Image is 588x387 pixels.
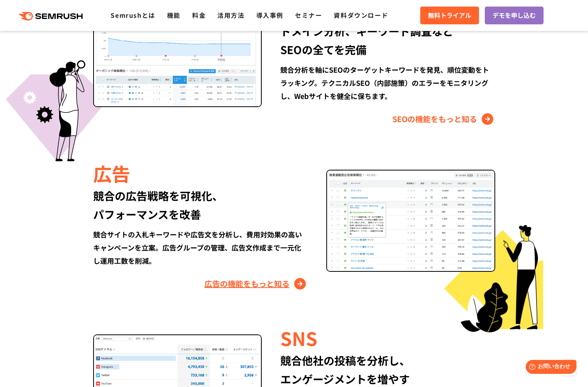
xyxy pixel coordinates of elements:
[205,278,308,290] a: 広告の機能をもっと知る
[217,10,244,20] a: 活用方法
[295,10,322,20] a: セミナー
[111,10,155,20] a: Semrushとは
[167,10,181,20] a: 機能
[392,113,495,125] a: SEOの機能をもっと知る
[93,228,308,267] div: 競合サイトの入札キーワードや広告文を分析し、費用対効果の高いキャンペーンを立案。広告グループの管理、広告文作成まで一元化し運用工数を削減。
[428,10,471,20] span: 無料トライアル
[256,10,283,20] a: 導入事例
[485,7,544,24] a: デモを申し込む
[493,10,536,20] span: デモを申し込む
[280,63,495,102] div: 競合分析を軸にSEOのターゲットキーワードを発見、順位変動をトラッキング。テクニカルSEO（内部施策）のエラーをモニタリングし、Webサイトを健全に保ちます。
[280,22,495,59] div: ドメイン分析、キーワード調査など SEOの全てを完備
[420,7,479,24] a: 無料トライアル
[93,160,308,186] div: 広告
[334,10,388,20] a: 資料ダウンロード
[93,186,308,223] div: 競合の広告戦略を可視化、 パフォーマンスを改善
[519,357,579,378] iframe: Help widget launcher
[192,10,206,20] a: 料金
[280,325,495,351] div: SNS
